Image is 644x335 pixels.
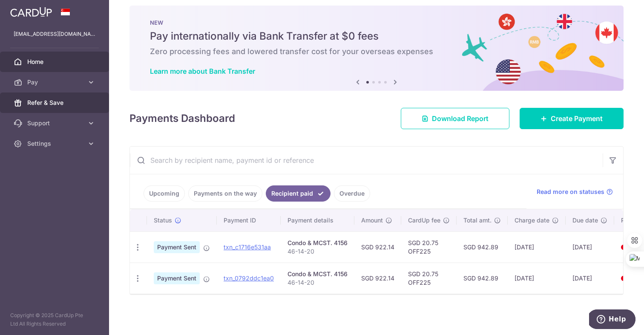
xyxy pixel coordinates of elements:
span: Home [27,58,83,66]
span: CardUp fee [408,216,440,225]
td: [DATE] [566,263,614,294]
a: Download Report [401,108,509,129]
a: Learn more about Bank Transfer [150,67,255,75]
h4: Payments Dashboard [129,111,235,126]
span: Download Report [432,113,489,124]
span: Help [20,6,37,14]
td: [DATE] [508,263,566,294]
span: Status [154,216,172,225]
a: txn_c1716e531aa [224,243,271,251]
p: 46-14-20 [287,247,348,256]
img: CardUp [10,7,52,17]
span: Total amt. [463,216,492,225]
span: Payment Sent [154,241,200,253]
div: Condo & MCST. 4156 [287,239,348,247]
th: Payment ID [217,209,281,231]
iframe: Opens a widget where you can find more information [589,309,635,331]
p: 46-14-20 [287,278,348,287]
a: Read more on statuses [537,188,613,196]
td: SGD 20.75 OFF225 [401,231,457,263]
span: Pay [27,78,83,87]
a: Create Payment [520,108,624,129]
td: [DATE] [508,231,566,263]
th: Payment details [281,209,354,231]
p: NEW [150,19,603,26]
td: SGD 922.14 [354,263,401,294]
h6: Zero processing fees and lowered transfer cost for your overseas expenses [150,46,603,57]
img: Bank Card [617,273,634,283]
span: Settings [27,139,83,148]
span: Create Payment [551,113,603,124]
td: [DATE] [566,231,614,263]
td: SGD 942.89 [457,231,508,263]
span: Refer & Save [27,98,83,107]
input: Search by recipient name, payment id or reference [130,147,603,174]
td: SGD 942.89 [457,263,508,294]
span: Amount [361,216,383,225]
h5: Pay internationally via Bank Transfer at $0 fees [150,29,603,43]
span: Support [27,119,83,127]
td: SGD 922.14 [354,231,401,263]
img: Bank transfer banner [129,6,624,91]
span: Payment Sent [154,272,200,284]
span: Charge date [515,216,549,225]
a: txn_0792ddc1ea0 [224,274,274,282]
img: Bank Card [617,242,634,252]
a: Payments on the way [188,185,262,202]
td: SGD 20.75 OFF225 [401,263,457,294]
div: Condo & MCST. 4156 [287,270,348,278]
a: Overdue [334,185,370,202]
a: Recipient paid [266,185,331,202]
p: [EMAIL_ADDRESS][DOMAIN_NAME] [14,30,95,38]
span: Due date [572,216,598,225]
a: Upcoming [144,185,185,202]
span: Read more on statuses [537,188,604,196]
